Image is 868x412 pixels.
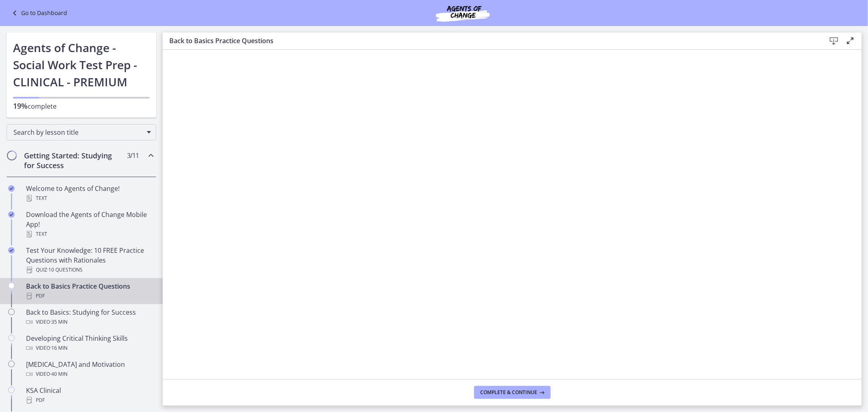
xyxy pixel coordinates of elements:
div: [MEDICAL_DATA] and Motivation [26,359,153,379]
i: Completed [8,247,15,254]
div: Welcome to Agents of Change! [26,184,153,203]
div: Test Your Knowledge: 10 FREE Practice Questions with Rationales [26,245,153,275]
h2: Getting Started: Studying for Success [24,151,123,170]
div: Developing Critical Thinking Skills [26,333,153,353]
button: Complete & continue [474,386,551,399]
span: Search by lesson title [13,128,143,137]
div: Back to Basics: Studying for Success [26,307,153,327]
span: · 16 min [50,343,68,353]
div: PDF [26,291,153,301]
span: Complete & continue [481,389,538,396]
h3: Back to Basics Practice Questions [169,36,813,46]
div: Text [26,229,153,239]
i: Completed [8,185,15,192]
p: complete [13,101,150,111]
img: Agents of Change [414,3,512,23]
div: Video [26,317,153,327]
span: 19% [13,101,28,111]
div: PDF [26,395,153,405]
h1: Agents of Change - Social Work Test Prep - CLINICAL - PREMIUM [13,39,150,90]
a: Go to Dashboard [10,8,67,18]
div: Download the Agents of Change Mobile App! [26,210,153,239]
span: · 10 Questions [47,265,83,275]
div: Search by lesson title [7,124,156,140]
i: Completed [8,211,15,218]
div: KSA Clinical [26,386,153,405]
div: Video [26,343,153,353]
span: 3 / 11 [127,151,139,160]
div: Text [26,193,153,203]
span: · 40 min [50,369,68,379]
div: Video [26,369,153,379]
div: Back to Basics Practice Questions [26,281,153,301]
span: · 35 min [50,317,68,327]
div: Quiz [26,265,153,275]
